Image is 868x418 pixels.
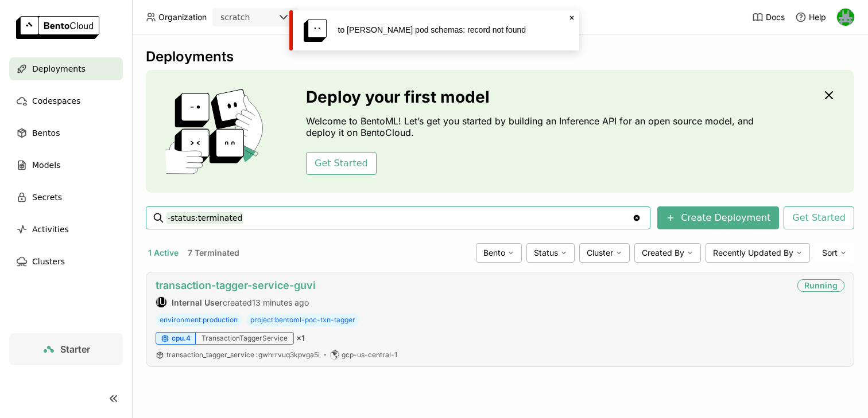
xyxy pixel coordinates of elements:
div: Cluster [579,243,630,263]
span: Clusters [32,255,65,268]
h3: Deploy your first model [306,88,759,106]
span: Bento [483,248,505,258]
div: TransactionTaggerService [196,332,294,345]
span: project:bentoml-poc-txn-tagger [246,314,359,326]
svg: Close [567,13,576,22]
span: cpu.4 [172,334,191,343]
p: Welcome to BentoML! Let’s get you started by building an Inference API for an open source model, ... [306,115,759,138]
div: Created By [634,243,701,263]
a: Activities [9,218,123,241]
a: Clusters [9,250,123,273]
span: Secrets [32,190,62,204]
div: IU [156,297,166,307]
a: Docs [752,11,785,23]
div: Internal User [156,296,167,308]
span: Recently Updated By [713,248,793,258]
img: Sean Hickey [837,9,854,26]
a: Secrets [9,186,123,209]
a: Deployments [9,57,123,80]
div: to [PERSON_NAME] pod schemas: record not found [338,25,562,34]
span: Bentos [32,126,60,140]
img: logo [16,16,99,39]
input: Selected scratch. [251,12,252,24]
button: Get Started [784,206,854,229]
strong: Internal User [172,298,223,307]
span: Deployments [32,62,86,76]
span: Activities [32,222,69,236]
div: Bento [476,243,522,263]
button: 7 Terminated [185,245,242,260]
div: Sort [815,243,854,263]
div: scratch [220,11,250,23]
img: cover onboarding [155,88,278,174]
span: : [255,350,257,359]
span: Organization [158,12,207,22]
button: Get Started [306,152,377,175]
div: Deployments [146,48,854,65]
div: Help [795,11,826,23]
div: created [156,296,316,308]
span: gcp-us-central-1 [342,350,397,360]
input: Search [166,209,632,227]
svg: Clear value [632,213,641,222]
span: 13 minutes ago [252,298,309,307]
span: × 1 [296,333,305,343]
a: Codespaces [9,89,123,112]
button: 1 Active [146,245,181,260]
span: Sort [822,248,838,258]
a: Bentos [9,122,123,144]
span: Help [809,12,826,22]
span: Models [32,158,60,172]
span: Created By [642,248,684,258]
a: transaction_tagger_service:gwhrrvuq3kpvga5i [166,350,320,360]
div: Running [797,279,844,292]
span: Codespaces [32,94,80,108]
span: transaction_tagger_service gwhrrvuq3kpvga5i [166,350,320,359]
span: Status [534,248,558,258]
a: Models [9,154,123,177]
a: transaction-tagger-service-guvi [156,279,316,291]
span: Starter [60,343,90,355]
span: environment:production [156,314,242,326]
div: Recently Updated By [706,243,810,263]
div: Status [526,243,575,263]
span: Docs [766,12,785,22]
button: Create Deployment [657,206,779,229]
a: Starter [9,333,123,365]
span: Cluster [587,248,613,258]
